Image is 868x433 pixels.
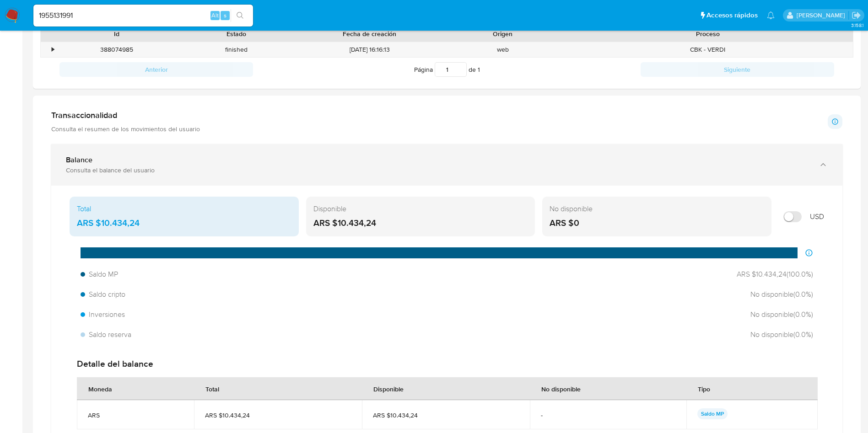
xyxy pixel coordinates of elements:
div: • [52,45,54,54]
span: Página de [414,62,480,77]
a: Salir [852,11,861,20]
span: 1 [478,65,480,74]
button: Anterior [59,62,253,77]
a: Notificaciones [767,11,775,19]
div: finished [177,42,297,57]
span: Alt [211,11,219,20]
div: 388074985 [57,42,177,57]
div: [DATE] 16:16:13 [297,42,443,57]
div: Fecha de creación [303,29,437,38]
p: gustavo.deseta@mercadolibre.com [797,11,848,20]
button: search-icon [231,9,249,22]
span: Accesos rápidos [706,11,758,20]
div: CBK - VERDI [563,42,853,57]
div: Origen [449,29,556,38]
div: Proceso [569,29,846,38]
button: Siguiente [641,62,834,77]
input: Buscar usuario o caso... [33,10,253,21]
span: s [224,11,226,20]
span: 3.158.1 [851,21,863,29]
div: Id [63,29,170,38]
div: Estado [183,29,290,38]
div: web [443,42,563,57]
